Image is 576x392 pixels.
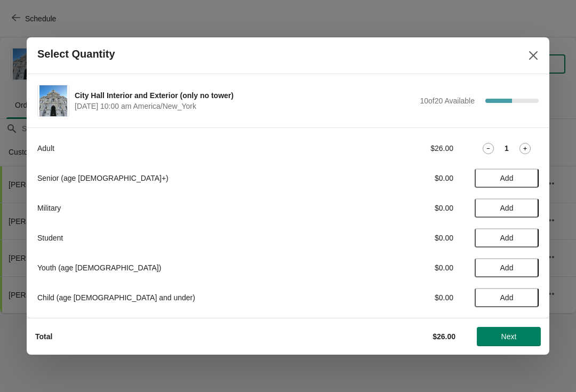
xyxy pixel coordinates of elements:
[37,143,333,154] div: Adult
[475,169,539,188] button: Add
[355,143,453,154] div: $26.00
[475,228,539,247] button: Add
[37,173,333,183] div: Senior (age [DEMOGRAPHIC_DATA]+)
[475,258,539,277] button: Add
[75,101,414,111] span: [DATE] 10:00 am America/New_York
[37,48,115,60] h2: Select Quantity
[355,173,453,183] div: $0.00
[420,97,475,105] span: 10 of 20 Available
[500,263,514,272] span: Add
[39,85,68,116] img: City Hall Interior and Exterior (only no tower) | | August 12 | 10:00 am America/New_York
[477,327,541,346] button: Next
[475,288,539,307] button: Add
[355,292,453,303] div: $0.00
[37,292,333,303] div: Child (age [DEMOGRAPHIC_DATA] and under)
[37,233,333,243] div: Student
[500,174,514,182] span: Add
[355,262,453,273] div: $0.00
[35,332,52,341] strong: Total
[75,90,414,101] span: City Hall Interior and Exterior (only no tower)
[37,262,333,273] div: Youth (age [DEMOGRAPHIC_DATA])
[501,332,517,341] span: Next
[500,234,514,242] span: Add
[500,293,514,302] span: Add
[500,204,514,212] span: Add
[524,46,543,65] button: Close
[505,143,509,154] strong: 1
[37,203,333,213] div: Military
[355,233,453,243] div: $0.00
[355,203,453,213] div: $0.00
[433,332,455,341] strong: $26.00
[475,198,539,218] button: Add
